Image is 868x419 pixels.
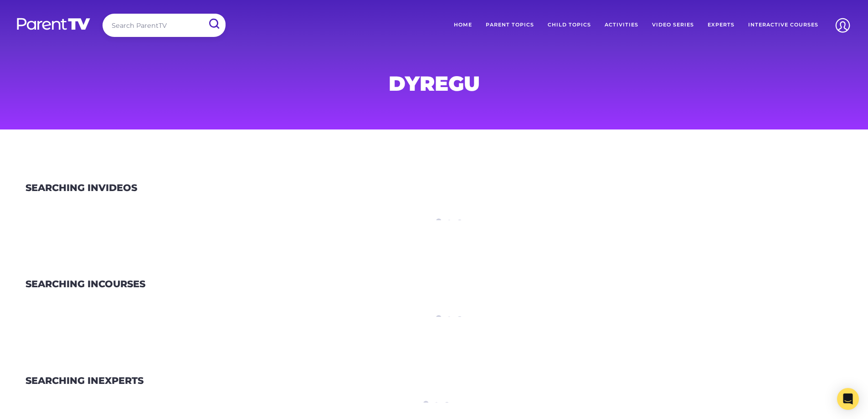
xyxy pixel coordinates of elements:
a: Interactive Courses [741,14,825,36]
input: Search ParentTV [103,14,226,37]
div: Open Intercom Messenger [837,388,859,410]
input: Submit [202,14,226,34]
span: Searching in [26,182,98,193]
img: Account [831,14,854,37]
span: Searching in [26,375,98,386]
a: Home [447,14,479,36]
img: parenttv-logo-white.4c85aaf.svg [16,17,91,31]
a: Parent Topics [479,14,541,36]
h3: Courses [26,279,145,290]
span: Searching in [26,278,98,290]
h3: Videos [26,182,137,194]
h1: dyregu [215,74,654,93]
h3: Experts [26,375,144,387]
a: Activities [598,14,645,36]
a: Experts [701,14,741,36]
a: Video Series [645,14,701,36]
a: Child Topics [541,14,598,36]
